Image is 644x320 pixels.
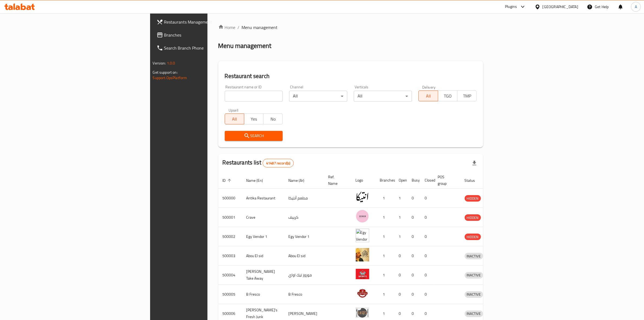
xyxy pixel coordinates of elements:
td: 0 [421,208,434,227]
span: Search Branch Phone [164,45,253,51]
td: مطعم أنتيكا [284,189,324,208]
img: Lujo's Fresh Junk [356,306,369,319]
div: All [354,91,412,102]
th: Busy [408,172,421,189]
td: 1 [395,189,408,208]
h2: Menu management [218,41,272,50]
td: 1 [376,285,395,304]
td: Antika Restaurant [242,189,284,208]
span: All [421,92,436,100]
td: 0 [421,227,434,246]
div: Total records count [263,159,294,167]
span: No [266,115,280,123]
button: Search [225,131,283,141]
th: Closed [421,172,434,189]
span: Search [229,132,279,139]
span: HIDDEN [465,234,481,240]
div: INACTIVE [465,311,483,317]
span: HIDDEN [465,215,481,221]
td: 1 [376,246,395,266]
span: INACTIVE [465,272,483,278]
button: TMP [457,90,477,101]
td: 0 [395,285,408,304]
td: كرييف [284,208,324,227]
img: Abou El sid [356,248,369,261]
span: Yes [246,115,261,123]
img: Egy Vendor 1 [356,229,369,242]
td: 0 [408,285,421,304]
td: 0 [395,266,408,285]
a: Support.OpsPlatform [153,74,187,81]
td: 1 [395,208,408,227]
span: INACTIVE [465,253,483,259]
td: 1 [376,266,395,285]
span: Ref. Name [328,174,345,187]
span: Menu management [242,24,278,31]
span: 41487 record(s) [263,161,293,166]
button: TGO [438,90,457,101]
label: Delivery [422,85,436,89]
td: Egy Vendor 1 [242,227,284,246]
div: HIDDEN [465,234,481,240]
td: Abou El sid [284,246,324,266]
div: [GEOGRAPHIC_DATA] [543,4,578,10]
img: Crave [356,209,369,223]
div: Export file [468,157,481,170]
span: All [227,115,242,123]
a: Branches [152,28,258,41]
h2: Restaurants list [223,159,294,167]
td: 0 [408,189,421,208]
span: Branches [164,32,253,38]
td: 1 [376,189,395,208]
td: 0 [408,266,421,285]
nav: breadcrumb [218,24,483,31]
td: 0 [408,227,421,246]
div: Plugins [505,4,517,10]
td: 0 [408,246,421,266]
td: 1 [376,208,395,227]
span: A [635,4,637,10]
span: INACTIVE [465,311,483,317]
input: Search for restaurant name or ID.. [225,91,283,102]
span: TMP [460,92,474,100]
span: ID [223,177,233,184]
td: 1 [395,227,408,246]
td: 0 [395,246,408,266]
span: Status [465,177,482,184]
td: موروز تيك اواي [284,266,324,285]
span: Restaurants Management [164,19,253,25]
span: HIDDEN [465,195,481,202]
a: Restaurants Management [152,15,258,28]
span: INACTIVE [465,291,483,298]
div: All [289,91,347,102]
span: POS group [438,174,454,187]
span: TGO [440,92,455,100]
img: Moro's Take Away [356,267,369,281]
td: 0 [408,208,421,227]
td: [PERSON_NAME] Take Away [242,266,284,285]
button: All [225,114,244,124]
img: B Fresco [356,286,369,300]
button: No [263,114,283,124]
td: 1 [376,227,395,246]
td: B Fresco [284,285,324,304]
button: Yes [244,114,263,124]
td: B Fresco [242,285,284,304]
td: 0 [421,266,434,285]
span: Get support on: [153,69,178,76]
img: Antika Restaurant [356,190,369,204]
th: Logo [351,172,376,189]
th: Open [395,172,408,189]
td: 0 [421,246,434,266]
span: Name (En) [246,177,270,184]
label: Upsell [229,108,239,112]
th: Branches [376,172,395,189]
span: 1.0.0 [167,60,175,67]
td: Crave [242,208,284,227]
a: Search Branch Phone [152,41,258,54]
td: 0 [421,285,434,304]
